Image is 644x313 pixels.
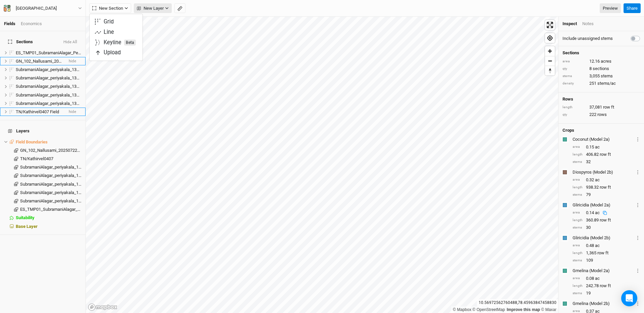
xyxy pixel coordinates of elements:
[16,59,63,64] div: GN_102_Nallusami_20250722_01 Field
[621,290,637,306] div: Open Intercom Messenger
[636,267,640,274] button: Crop Usage
[595,243,600,249] span: ac
[636,234,640,242] button: Crop Usage
[636,201,640,209] button: Crop Usage
[20,190,108,195] span: SubramaniAlagar_periyakala_130825_Rev01_5
[573,243,640,249] div: 0.48
[16,109,63,115] div: TN/Kathirvel0407 Field
[69,108,76,116] span: hide
[16,84,82,89] div: SubramaniAlagar_periyakala_130825_Rev01_4 Field
[16,101,82,106] div: SubramaniAlagar_periyakala_130825_Rev01_6 Field
[104,18,114,26] div: Grid
[562,58,640,64] div: 12.16
[507,307,540,312] a: Improve this map
[20,165,108,170] span: SubramaniAlagar_periyakala_130825_Rev01_2
[573,210,583,215] div: area
[16,67,82,72] div: SubramaniAlagar_periyakala_130825_Rev01_2 Field
[174,3,185,13] button: Shortcut: M
[636,300,640,307] button: Crop Usage
[573,169,634,175] div: Diospyros (Model 2b)
[16,84,114,89] span: SubramaniAlagar_periyakala_130825_Rev01_4 Field
[92,5,123,12] span: New Section
[95,49,121,57] span: Upload
[20,173,108,178] span: SubramaniAlagar_periyakala_130825_Rev01_3
[600,217,611,223] span: row ft
[597,80,616,86] span: stems/ac
[541,307,556,312] a: Maxar
[134,3,172,13] button: New Layer
[597,250,608,256] span: row ft
[636,168,640,176] button: Crop Usage
[573,250,640,256] div: 1,365
[16,5,57,12] div: [GEOGRAPHIC_DATA]
[16,139,82,145] div: Field Boundaries
[562,59,586,64] div: area
[545,33,555,43] span: Find my location
[562,81,586,86] div: density
[573,136,634,142] div: Coconut (Model 2a)
[573,177,640,183] div: 0.32
[8,39,33,45] span: Sections
[20,207,82,212] div: ES_TMP01_SubramaniAlagar_Periyakala_20250802_001
[573,301,634,307] div: Gmelina (Model 2b)
[573,251,583,256] div: length
[16,75,82,81] div: SubramaniAlagar_periyakala_130825_Rev01_3 Field
[545,66,555,75] button: Reset bearing to north
[4,21,15,26] a: Fields
[104,39,136,47] div: Keyline
[86,17,558,313] canvas: Map
[3,5,82,12] button: [GEOGRAPHIC_DATA]
[20,182,82,187] div: SubramaniAlagar_periyakala_130825_Rev01_4
[477,299,558,306] div: 10.56972562760488 , 78.45963847458830
[20,207,127,212] span: ES_TMP01_SubramaniAlagar_Periyakala_20250802_001
[573,144,583,149] div: area
[562,104,640,110] div: 37,081
[137,5,164,12] span: New Layer
[573,290,640,296] div: 19
[573,225,640,231] div: 30
[636,135,640,143] button: Crop Usage
[545,20,555,30] button: Enter fullscreen
[20,198,108,203] span: SubramaniAlagar_periyakala_130825_Rev01_6
[20,148,82,153] div: GN_102_Nallusami_20250722_01
[573,184,640,190] div: 938.32
[562,128,574,133] h4: Crops
[562,21,577,27] div: Inspect
[573,258,583,263] div: stems
[573,177,583,182] div: area
[573,152,583,157] div: length
[20,190,82,195] div: SubramaniAlagar_periyakala_130825_Rev01_5
[600,210,610,215] button: Copy
[16,75,114,80] span: SubramaniAlagar_periyakala_130825_Rev01_3 Field
[16,59,90,64] span: GN_102_Nallusami_20250722_01 Field
[573,218,583,223] div: length
[16,224,82,229] div: Base Layer
[573,268,634,274] div: Gmelina (Model 2a)
[20,165,82,170] div: SubramaniAlagar_periyakala_130825_Rev01_2
[573,225,583,230] div: stems
[624,3,641,13] button: Share
[104,28,114,36] div: Line
[573,185,583,190] div: length
[573,144,640,150] div: 0.15
[595,144,600,150] span: ac
[600,283,611,289] span: row ft
[573,276,583,281] div: area
[16,109,59,114] span: TN/Kathirvel0407 Field
[562,74,586,79] div: stems
[573,202,634,208] div: Gliricidia (Model 2a)
[597,112,607,118] span: rows
[89,3,131,13] button: New Section
[573,284,583,289] div: length
[88,303,117,311] a: Mapbox logo
[16,139,48,144] span: Field Boundaries
[562,80,640,86] div: 251
[16,215,82,221] div: Suitability
[20,156,53,161] span: TN/Kathirvel0407
[562,112,640,118] div: 222
[562,97,640,102] h4: Rows
[573,151,640,158] div: 406.82
[600,3,621,13] a: Preview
